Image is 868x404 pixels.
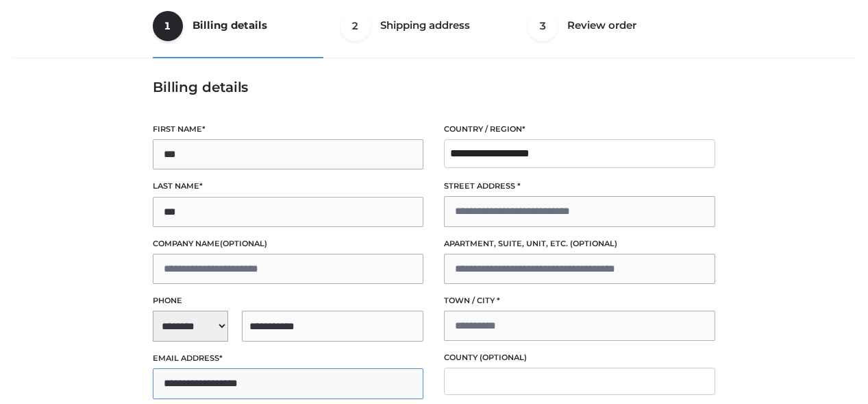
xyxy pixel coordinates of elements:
[444,351,715,364] label: County
[480,353,527,362] span: (optional)
[444,123,715,136] label: Country / Region
[153,79,715,95] h3: Billing details
[220,239,267,248] span: (optional)
[444,180,715,193] label: Street address
[153,123,424,136] label: First name
[153,180,424,193] label: Last name
[153,294,424,307] label: Phone
[444,237,715,250] label: Apartment, suite, unit, etc.
[444,294,715,307] label: Town / City
[153,352,424,365] label: Email address
[153,237,424,250] label: Company name
[570,239,617,248] span: (optional)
